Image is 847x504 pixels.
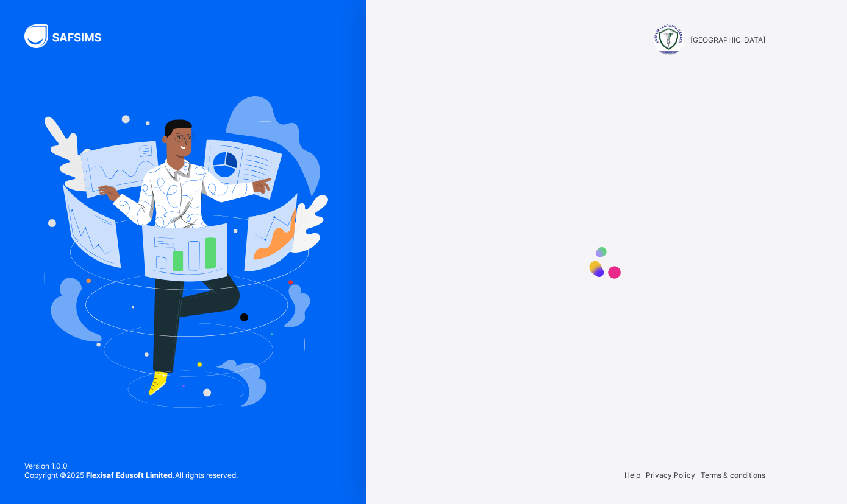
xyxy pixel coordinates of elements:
span: Terms & conditions [701,471,765,480]
span: Help [624,471,640,480]
strong: Flexisaf Edusoft Limited. [86,471,175,480]
span: Privacy Policy [646,471,695,480]
span: Copyright © 2025 All rights reserved. [24,471,238,480]
img: ESTEEM LEARNING CENTER [654,24,684,55]
span: [GEOGRAPHIC_DATA] [690,35,765,44]
img: Hero Image [38,96,328,408]
span: Version 1.0.0 [24,461,238,471]
img: SAFSIMS Logo [24,24,116,48]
